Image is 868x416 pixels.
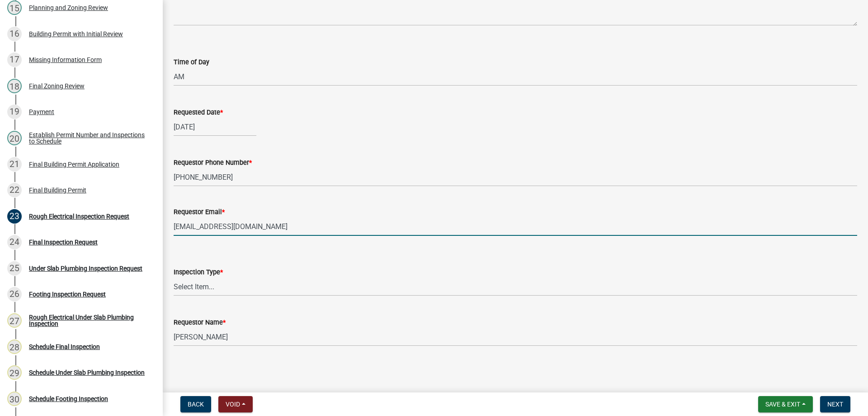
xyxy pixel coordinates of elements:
span: Back [188,401,204,408]
span: Void [226,401,240,408]
div: Rough Electrical Under Slab Plumbing Inspection [29,314,148,327]
div: Final Building Permit [29,187,86,193]
div: 21 [7,157,22,172]
input: mm/dd/yyyy [174,118,256,136]
div: 16 [7,27,22,41]
button: Next [820,396,850,412]
div: 20 [7,131,22,145]
button: Back [180,396,211,412]
label: Requested Date [174,110,223,116]
div: 15 [7,0,22,15]
div: 25 [7,261,22,276]
span: Next [827,401,843,408]
label: Inspection Type [174,269,223,276]
div: 27 [7,313,22,328]
div: 24 [7,235,22,249]
div: Building Permit with Initial Review [29,31,123,37]
label: Requestor Phone Number [174,160,252,166]
div: Establish Permit Number and Inspections to Schedule [29,132,148,144]
div: Schedule Final Inspection [29,344,100,350]
div: Under Slab Plumbing Inspection Request [29,265,142,272]
div: 23 [7,209,22,224]
div: Schedule Under Slab Plumbing Inspection [29,369,145,376]
div: 22 [7,183,22,197]
div: Final Building Permit Application [29,161,119,167]
div: Payment [29,109,54,115]
div: Missing Information Form [29,57,102,63]
div: 29 [7,365,22,380]
div: Planning and Zoning Review [29,5,108,11]
div: 28 [7,339,22,354]
label: Requestor Name [174,320,226,326]
div: 18 [7,79,22,93]
div: Final Zoning Review [29,83,85,89]
div: 19 [7,105,22,119]
label: Requestor Email [174,209,225,215]
button: Void [218,396,253,412]
div: Final Inspection Request [29,239,98,245]
div: 30 [7,392,22,406]
div: 26 [7,287,22,301]
label: Time of Day [174,59,209,66]
div: 17 [7,53,22,67]
div: Schedule Footing Inspection [29,396,108,402]
button: Save & Exit [758,396,813,412]
span: Save & Exit [765,401,800,408]
div: Footing Inspection Request [29,291,106,297]
div: Rough Electrical Inspection Request [29,213,129,220]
